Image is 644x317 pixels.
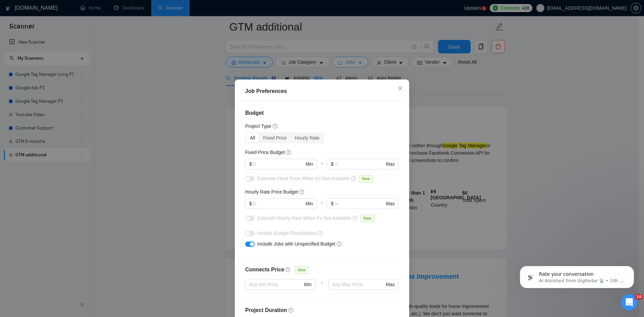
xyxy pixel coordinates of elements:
span: question-circle [318,230,324,236]
span: question-circle [273,123,278,129]
div: Job Preferences [245,87,399,95]
input: ∞ [335,160,384,168]
iframe: Intercom live chat [621,294,637,310]
span: New [359,175,373,182]
span: question-circle [300,189,305,195]
span: Min [306,200,313,207]
button: Close [391,80,409,98]
span: Estimate Fixed Price When It’s Not Available [257,176,350,181]
span: Include Jobs with Unspecified Budget [257,241,335,247]
span: Max [386,281,395,288]
span: question-circle [286,150,291,155]
span: question-circle [353,215,358,221]
div: Hourly Rate [291,133,324,143]
input: Any Min Price [249,281,303,288]
input: 0 [253,200,304,207]
span: New [361,215,374,222]
span: Min [306,160,313,168]
span: close [397,86,403,91]
span: question-circle [351,176,357,181]
span: Max [386,160,395,168]
span: New [295,266,308,274]
iframe: Intercom notifications message [510,252,644,299]
span: Include Budget Placeholders [257,230,317,236]
div: Fixed Price [259,133,291,143]
h5: Hourly Rate Price Budget [245,188,298,196]
h4: Connects Price [245,266,284,274]
div: - [317,198,327,214]
span: $ [331,200,333,207]
span: question-circle [337,241,342,247]
span: question-circle [288,308,294,313]
span: Estimate Hourly Rate When It’s Not Available [257,215,351,221]
span: $ [331,160,333,168]
input: 0 [253,160,304,168]
span: $ [249,160,252,168]
span: 10 [635,294,643,300]
h5: Fixed Price Budget [245,149,285,156]
span: Max [386,200,395,207]
h5: Project Type [245,122,271,130]
h4: Project Duration [245,306,399,314]
span: Min [304,281,312,288]
input: Any Max Price [332,281,384,288]
div: All [246,133,259,143]
span: question-circle [285,267,291,272]
h4: Budget [245,109,399,117]
span: $ [249,200,252,207]
input: ∞ [335,200,384,207]
div: - [317,159,327,175]
div: - [316,279,328,298]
